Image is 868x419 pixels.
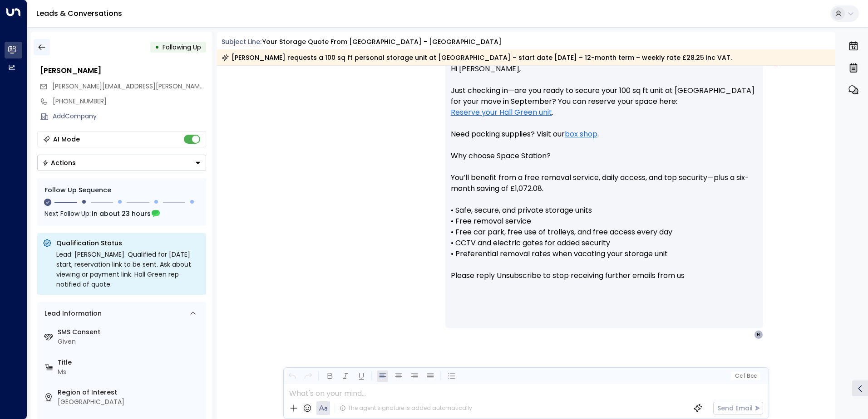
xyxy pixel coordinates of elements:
[53,97,206,106] div: [PHONE_NUMBER]
[56,239,201,248] p: Qualification Status
[451,63,758,292] p: Hi [PERSON_NAME], Just checking in—are you ready to secure your 100 sq ft unit at [GEOGRAPHIC_DAT...
[37,155,206,171] button: Actions
[222,37,261,46] span: Subject Line:
[735,373,756,379] span: Cc Bcc
[36,8,122,19] a: Leads & Conversations
[40,65,206,76] div: [PERSON_NAME]
[41,309,102,318] div: Lead Information
[565,129,597,140] a: box shop
[92,209,151,219] span: In about 23 hours
[52,82,257,91] span: [PERSON_NAME][EMAIL_ADDRESS][PERSON_NAME][DOMAIN_NAME]
[44,209,199,219] div: Next Follow Up:
[155,39,159,55] div: •
[302,370,314,382] button: Redo
[42,159,76,167] div: Actions
[37,155,206,171] div: Button group with a nested menu
[451,107,552,118] a: Reserve your Hall Green unit
[754,330,763,339] div: H
[286,370,298,382] button: Undo
[53,135,80,144] div: AI Mode
[58,367,202,377] div: Ms
[744,373,745,379] span: |
[58,397,202,407] div: [GEOGRAPHIC_DATA]
[58,327,202,337] label: SMS Consent
[340,404,472,412] div: The agent signature is added automatically
[52,82,206,91] span: hilary.palmen@gmail.com
[58,337,202,346] div: Given
[56,249,201,289] div: Lead: [PERSON_NAME]. Qualified for [DATE] start, reservation link to be sent. Ask about viewing o...
[58,388,202,397] label: Region of Interest
[58,358,202,367] label: Title
[163,43,201,52] span: Following Up
[262,37,502,47] div: Your storage quote from [GEOGRAPHIC_DATA] - [GEOGRAPHIC_DATA]
[44,185,199,195] div: Follow Up Sequence
[731,372,760,380] button: Cc|Bcc
[222,53,732,62] div: [PERSON_NAME] requests a 100 sq ft personal storage unit at [GEOGRAPHIC_DATA] – start date [DATE]...
[53,112,206,121] div: AddCompany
